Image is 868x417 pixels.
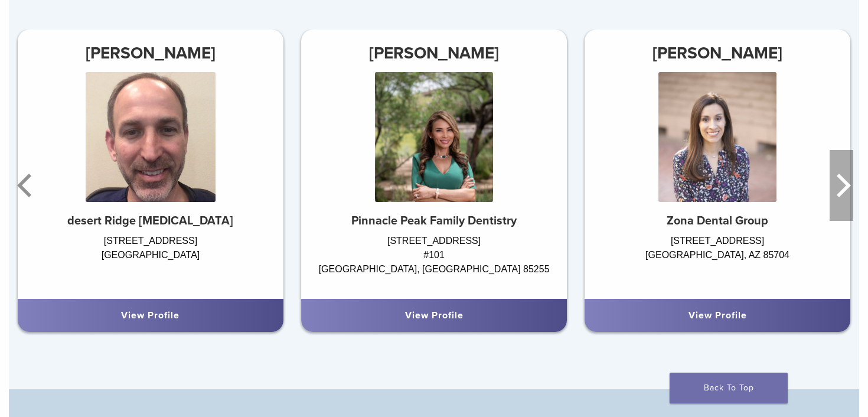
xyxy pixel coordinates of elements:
h3: [PERSON_NAME] [18,39,283,67]
a: View Profile [688,310,747,321]
strong: Zona Dental Group [667,214,768,228]
h3: [PERSON_NAME] [301,39,567,67]
h3: [PERSON_NAME] [585,39,850,67]
button: Previous [15,150,38,221]
div: [STREET_ADDRESS] #101 [GEOGRAPHIC_DATA], [GEOGRAPHIC_DATA] 85255 [301,234,567,287]
div: [STREET_ADDRESS] [GEOGRAPHIC_DATA] [18,234,283,287]
strong: desert Ridge [MEDICAL_DATA] [67,214,233,228]
div: [STREET_ADDRESS] [GEOGRAPHIC_DATA], AZ 85704 [585,234,850,287]
img: Dr. Sara Garcia [658,72,776,202]
img: Dr. Sara Vizcarra [375,72,493,202]
strong: Pinnacle Peak Family Dentistry [351,214,517,228]
a: View Profile [405,310,464,321]
img: Dr. Greg Libby [86,72,216,202]
a: View Profile [121,310,180,321]
button: Next [830,150,853,221]
a: Back To Top [670,373,788,403]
